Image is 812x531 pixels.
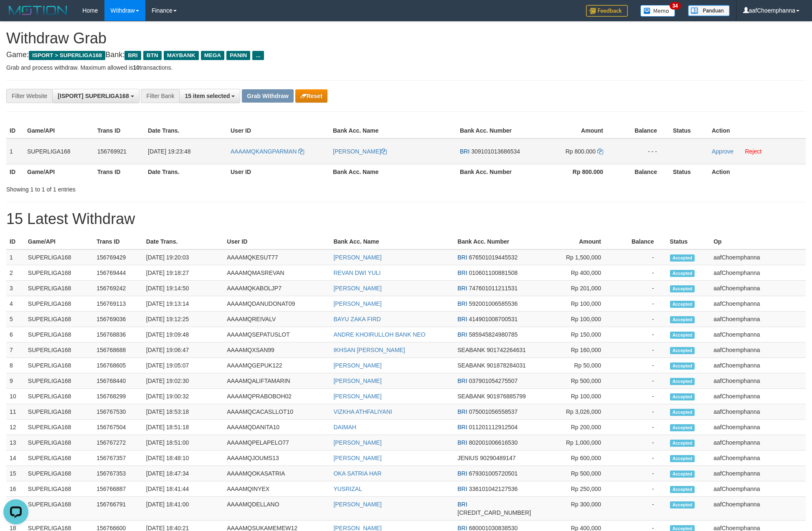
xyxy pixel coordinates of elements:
td: 15 [6,466,25,481]
td: - [614,497,667,521]
td: 11 [6,404,25,420]
td: 12 [6,420,25,435]
td: AAAAMQREIVALV [223,312,330,327]
span: Accepted [670,471,695,478]
td: - [614,435,667,450]
td: AAAAMQJOUMS13 [223,450,330,466]
td: [DATE] 19:20:03 [143,249,223,265]
td: 156769444 [93,265,143,281]
span: PANIN [226,51,250,60]
span: Copy 676501019445532 to clipboard [469,254,518,261]
td: - [614,281,667,296]
span: Accepted [670,347,695,354]
a: OKA SATRIA HAR [333,470,381,477]
td: Rp 100,000 [534,296,614,312]
td: Rp 201,000 [534,281,614,296]
span: Copy 011201112912504 to clipboard [469,424,518,430]
img: panduan.png [688,5,730,16]
td: 5 [6,312,25,327]
span: BRI [457,408,467,415]
th: Date Trans. [145,123,227,138]
td: [DATE] 18:47:34 [143,466,223,481]
th: Balance [614,234,667,249]
td: Rp 200,000 [534,420,614,435]
span: Accepted [670,393,695,400]
span: Accepted [670,316,695,323]
th: Bank Acc. Name [330,234,454,249]
td: [DATE] 19:00:32 [143,389,223,404]
td: [DATE] 18:41:00 [143,497,223,521]
span: Accepted [670,270,695,277]
td: - [614,373,667,389]
span: BRI [457,439,467,446]
span: Copy 901742264631 to clipboard [487,347,525,353]
span: Copy 747601011211531 to clipboard [469,285,518,292]
a: [PERSON_NAME] [333,393,381,400]
td: 156766791 [93,497,143,521]
td: aafChoemphanna [710,404,806,420]
td: aafChoemphanna [710,420,806,435]
td: SUPERLIGA168 [25,281,93,296]
td: 1 [6,138,24,164]
td: SUPERLIGA168 [25,497,93,521]
img: MOTION_logo.png [6,4,70,17]
a: [PERSON_NAME] [333,377,381,384]
span: BRI [457,269,467,276]
a: [PERSON_NAME] [333,254,381,261]
td: AAAAMQSEPATUSLOT [223,327,330,342]
td: AAAAMQCACASLLOT10 [223,404,330,420]
td: Rp 50,000 [534,358,614,373]
a: IKHSAN [PERSON_NAME] [333,347,405,353]
td: Rp 250,000 [534,481,614,497]
span: 156769921 [97,148,127,155]
td: - [614,296,667,312]
td: 156768688 [93,342,143,358]
a: AAAAMQKANGPARMAN [231,148,304,155]
td: - [614,404,667,420]
td: [DATE] 18:53:18 [143,404,223,420]
th: Game/API [24,123,94,138]
td: Rp 600,000 [534,450,614,466]
td: [DATE] 19:06:47 [143,342,223,358]
h1: 15 Latest Withdraw [6,211,806,227]
td: 16 [6,481,25,497]
th: User ID [227,123,330,138]
span: Accepted [670,362,695,370]
span: BRI [457,424,467,430]
td: SUPERLIGA168 [25,466,93,481]
td: 156768440 [93,373,143,389]
td: 156768836 [93,327,143,342]
td: AAAAMQXSAN99 [223,342,330,358]
td: [DATE] 19:14:50 [143,281,223,296]
td: aafChoemphanna [710,249,806,265]
span: Accepted [670,254,695,262]
td: SUPERLIGA168 [25,312,93,327]
td: 1 [6,249,25,265]
a: [PERSON_NAME] [333,439,381,446]
span: Accepted [670,486,695,493]
a: [PERSON_NAME] [333,501,381,508]
strong: 10 [133,64,140,71]
td: 156767357 [93,450,143,466]
td: 156767272 [93,435,143,450]
button: Grab Withdraw [242,89,293,103]
span: 15 item selected [185,93,230,99]
span: Copy 309101013686534 to clipboard [471,148,520,155]
span: BRI [124,51,141,60]
td: [DATE] 18:48:10 [143,450,223,466]
span: BRI [457,486,467,492]
img: Feedback.jpg [586,5,628,17]
td: SUPERLIGA168 [24,138,94,164]
a: [PERSON_NAME] [333,285,381,292]
span: BTN [143,51,162,60]
td: aafChoemphanna [710,497,806,521]
td: AAAAMQINYEX [223,481,330,497]
a: [PERSON_NAME] [333,362,381,369]
td: Rp 100,000 [534,312,614,327]
td: SUPERLIGA168 [25,373,93,389]
td: AAAAMQPRABOBOH02 [223,389,330,404]
span: Copy 592001006585536 to clipboard [469,300,518,307]
td: AAAAMQKESUT77 [223,249,330,265]
td: 156769036 [93,312,143,327]
a: BAYU ZAKA FIRD [333,316,381,322]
